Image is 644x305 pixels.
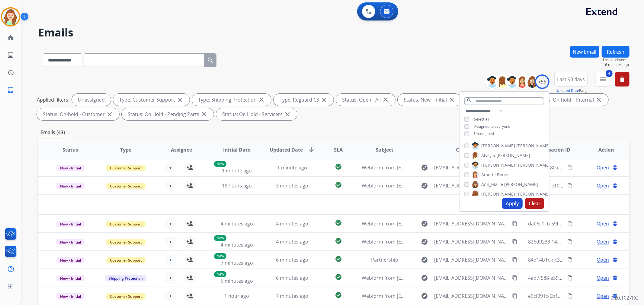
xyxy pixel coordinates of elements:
[186,164,194,171] mat-icon: person_add
[597,182,609,189] span: Open
[554,72,588,86] button: Last 90 days
[277,164,307,171] span: 1 minute ago
[474,131,494,136] span: Unassigned
[567,183,573,188] mat-icon: content_copy
[504,181,538,187] span: [PERSON_NAME]
[398,94,461,106] div: Status: New - Initial
[56,239,85,245] span: New - Initial
[597,274,609,281] span: Open
[612,183,618,188] mat-icon: language
[308,146,315,153] mat-icon: arrow_downward
[165,162,177,174] button: +
[434,256,508,263] span: [EMAIL_ADDRESS][DOMAIN_NAME]
[528,238,620,245] span: 826d9233-14b5-4bf5-aa4b-f66204b2df58
[362,164,499,171] span: Webform from [EMAIL_ADDRESS][DOMAIN_NAME] on [DATE]
[216,108,297,120] div: Status: On Hold - Servicers
[113,94,190,106] div: Type: Customer Support
[606,70,613,77] span: 4
[38,129,67,136] p: Emails (43)
[612,275,618,281] mat-icon: language
[567,293,573,299] mat-icon: content_copy
[106,165,146,171] span: Customer Support
[456,146,479,153] span: Customer
[120,146,131,153] span: Type
[169,164,172,171] span: +
[56,183,85,189] span: New - Initial
[516,162,550,168] span: [PERSON_NAME]
[421,220,428,227] mat-icon: explore
[516,191,550,197] span: [PERSON_NAME]
[7,34,14,41] mat-icon: home
[362,293,499,299] span: Webform from [EMAIL_ADDRESS][DOMAIN_NAME] on [DATE]
[421,164,428,171] mat-icon: explore
[169,220,172,227] span: +
[528,256,620,263] span: 84d14b1c-dc37-48a1-aeff-286b42625423
[335,237,342,244] mat-icon: check_circle
[169,292,172,300] span: +
[276,256,308,263] span: 6 minutes ago
[169,182,172,189] span: +
[276,238,308,245] span: 4 minutes ago
[56,165,85,171] span: New - Initial
[222,182,252,189] span: 18 hours ago
[434,164,508,171] span: [EMAIL_ADDRESS][DOMAIN_NAME]
[619,76,626,83] mat-icon: delete
[434,182,508,189] span: [EMAIL_ADDRESS][DOMAIN_NAME]
[596,72,610,86] button: 4
[362,220,499,227] span: Webform from [EMAIL_ADDRESS][DOMAIN_NAME] on [DATE]
[214,253,226,259] p: New
[335,163,342,170] mat-icon: check_circle
[165,218,177,230] button: +
[270,146,303,153] span: Updated Date
[335,273,342,281] mat-icon: check_circle
[186,256,194,263] mat-icon: person_add
[570,46,599,58] button: New Email
[72,94,111,106] div: Unassigned
[597,256,609,263] span: Open
[497,172,509,178] span: Bonet
[481,152,495,159] span: Alysyia
[434,220,508,227] span: [EMAIL_ADDRESS][DOMAIN_NAME]
[512,275,517,281] mat-icon: content_copy
[334,146,343,153] span: SLA
[186,274,194,281] mat-icon: person_add
[421,256,428,263] mat-icon: explore
[169,274,172,281] span: +
[481,143,515,149] span: [PERSON_NAME]
[2,8,19,25] img: avatar
[335,181,342,188] mat-icon: check_circle
[7,69,14,76] mat-icon: history
[557,78,585,80] span: Last 90 days
[597,220,609,227] span: Open
[421,292,428,300] mat-icon: explore
[221,259,253,266] span: 7 minutes ago
[362,238,499,245] span: Webform from [EMAIL_ADDRESS][DOMAIN_NAME] on [DATE]
[448,96,455,103] mat-icon: close
[597,164,609,171] span: Open
[276,275,308,281] span: 6 minutes ago
[56,221,85,227] span: New - Initial
[7,52,14,59] mat-icon: list_alt
[567,165,573,170] mat-icon: content_copy
[567,221,573,226] mat-icon: content_copy
[284,111,291,118] mat-icon: close
[612,293,618,299] mat-icon: language
[382,96,389,103] mat-icon: close
[165,236,177,248] button: +
[421,182,428,189] mat-icon: explore
[224,293,249,299] span: 1 hour ago
[481,162,515,168] span: [PERSON_NAME]
[421,238,428,245] mat-icon: explore
[56,257,85,263] span: New - Initial
[274,94,334,106] div: Type: Reguard CS
[595,96,602,103] mat-icon: close
[602,46,630,58] button: Refresh
[603,58,630,62] span: Last Updated:
[466,98,472,103] mat-icon: search
[362,275,499,281] span: Webform from [EMAIL_ADDRESS][DOMAIN_NAME] on [DATE]
[599,76,607,83] mat-icon: menu
[525,198,544,209] button: Clear
[106,257,146,263] span: Customer Support
[186,238,194,245] mat-icon: person_add
[371,256,398,263] span: Partnership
